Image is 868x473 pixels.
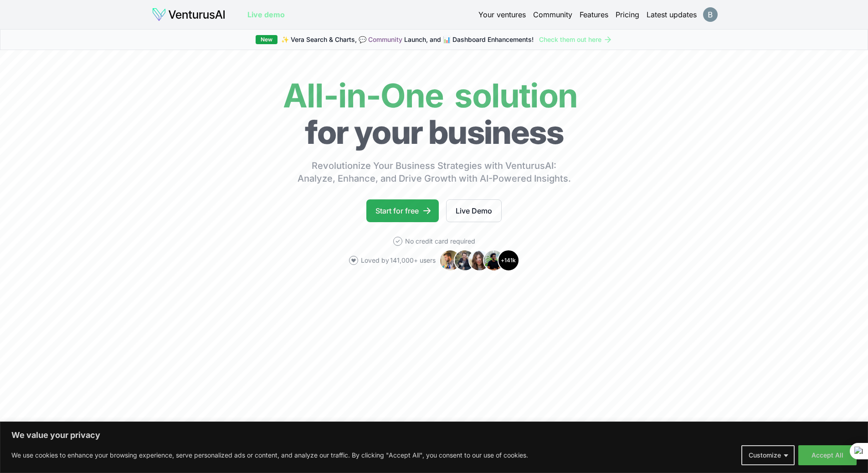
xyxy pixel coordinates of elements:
[533,9,572,20] a: Community
[439,249,461,271] img: Avatar 1
[741,445,795,465] button: Customize
[483,249,505,271] img: Avatar 4
[798,445,857,465] button: Accept All
[478,9,526,20] a: Your ventures
[11,430,857,441] p: We value your privacy
[454,249,476,271] img: Avatar 2
[539,35,612,44] a: Check them out here
[256,35,277,44] div: New
[703,7,718,22] img: ACg8ocLnZZAaV-H4tq5ZHhNKi_KPrUirDK15eMFyawAI_7R3lCRD=s96-c
[616,9,639,20] a: Pricing
[11,450,528,461] p: We use cookies to enhance your browsing experience, serve personalized ads or content, and analyz...
[366,199,439,222] a: Start for free
[580,9,608,20] a: Features
[247,9,285,20] a: Live demo
[446,199,502,222] a: Live Demo
[281,35,534,44] span: ✨ Vera Search & Charts, 💬 Launch, and 📊 Dashboard Enhancements!
[647,9,697,20] a: Latest updates
[368,36,402,43] a: Community
[152,7,226,22] img: logo
[468,249,490,271] img: Avatar 3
